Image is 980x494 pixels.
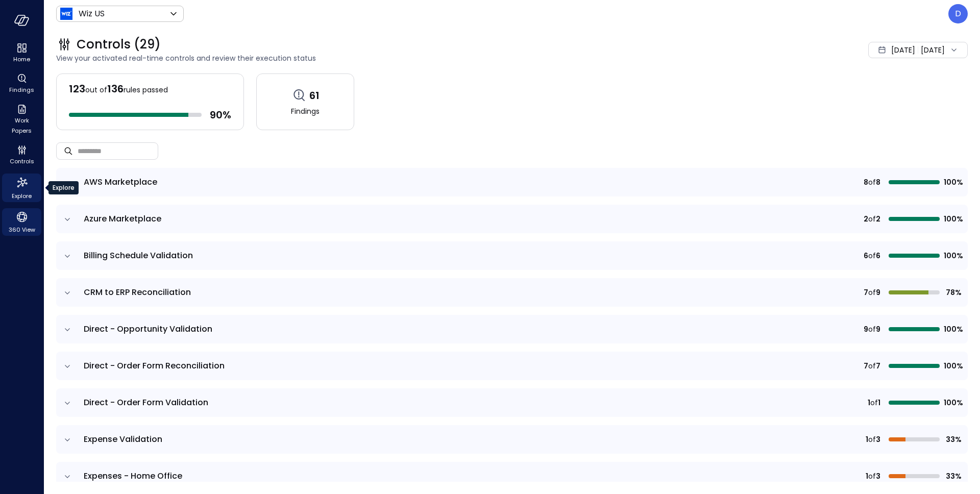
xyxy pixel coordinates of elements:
span: 100% [944,213,962,225]
span: Home [13,54,30,64]
span: Direct - Opportunity Validation [84,323,212,335]
a: 61Findings [256,73,354,130]
button: expand row [62,325,72,335]
button: expand row [62,288,72,298]
span: 9 [876,324,880,335]
span: of [868,324,876,335]
span: Explore [12,191,32,201]
span: 6 [876,250,880,261]
span: 90 % [210,108,231,121]
button: expand row [62,398,72,408]
span: Azure Marketplace [84,213,161,225]
span: 100% [944,360,962,372]
span: Findings [9,85,34,95]
span: 3 [876,434,880,445]
span: 33% [944,471,962,482]
img: Icon [60,8,72,20]
span: 78% [944,287,962,298]
div: Work Papers [2,102,41,137]
span: of [870,397,878,408]
span: 2 [876,213,880,225]
span: 123 [69,82,85,96]
span: of [868,360,876,372]
span: 8 [864,177,868,188]
span: 1 [878,397,880,408]
span: [DATE] [891,44,915,56]
span: AWS Marketplace [84,176,157,188]
span: 7 [876,360,880,372]
span: 1 [866,471,868,482]
div: Home [2,41,41,65]
span: 100% [944,177,962,188]
button: expand row [62,435,72,445]
button: expand row [62,361,72,372]
span: View your activated real-time controls and review their execution status [56,53,686,64]
span: Expenses - Home Office [84,470,182,482]
span: of [868,213,876,225]
div: 360 View [2,208,41,236]
span: 7 [864,360,868,372]
span: 9 [864,324,868,335]
span: 6 [864,250,868,261]
p: Wiz US [79,8,105,20]
span: of [868,250,876,261]
span: Direct - Order Form Validation [84,397,208,408]
span: 7 [864,287,868,298]
span: 100% [944,397,962,408]
div: Dudu [948,4,968,23]
span: Billing Schedule Validation [84,250,193,261]
span: 33% [944,434,962,445]
span: 2 [864,213,868,225]
p: D [955,8,961,20]
span: 360 View [9,225,35,235]
span: Work Papers [6,115,37,136]
span: of [868,471,876,482]
span: Expense Validation [84,433,162,445]
span: of [868,287,876,298]
span: 136 [107,82,124,96]
button: expand row [62,178,72,188]
span: CRM to ERP Reconciliation [84,286,191,298]
span: 1 [868,397,870,408]
div: Explore [48,181,79,194]
button: expand row [62,214,72,225]
div: Findings [2,71,41,96]
span: out of [85,85,107,95]
div: Controls [2,143,41,167]
span: 3 [876,471,880,482]
span: of [868,177,876,188]
span: Controls [10,156,34,166]
span: 100% [944,324,962,335]
button: expand row [62,251,72,261]
span: of [868,434,876,445]
span: Controls (29) [77,36,161,53]
span: 8 [876,177,880,188]
span: Findings [291,106,320,117]
span: Direct - Order Form Reconciliation [84,360,225,372]
button: expand row [62,472,72,482]
span: 9 [876,287,880,298]
span: 61 [309,89,320,102]
span: 100% [944,250,962,261]
span: rules passed [124,85,168,95]
span: 1 [866,434,868,445]
div: Explore [2,174,41,202]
